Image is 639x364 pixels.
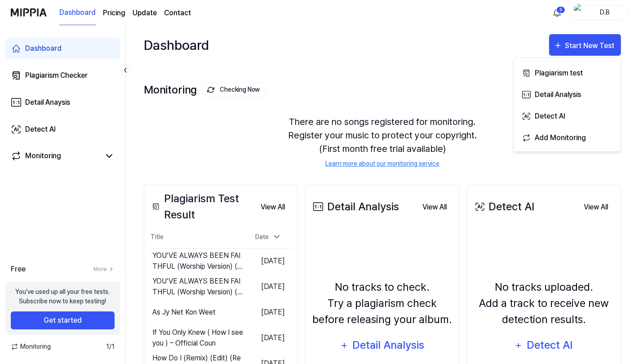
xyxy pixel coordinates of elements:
[25,43,62,54] div: Dashboard
[571,5,628,20] button: profileD.B
[535,89,613,100] div: Detail Analysis
[244,248,292,274] td: [DATE]
[25,151,61,161] div: Monitoring
[535,67,613,79] div: Plagiarism test
[11,311,115,329] button: Get started
[5,119,120,140] a: Detect AI
[550,5,564,20] button: 알림3
[11,264,26,275] span: Free
[150,191,253,223] div: Plagiarism Test Result
[577,198,615,216] button: View All
[11,151,100,161] a: Monitoring
[334,335,430,356] button: Detail Analysis
[59,0,96,25] a: Dashboard
[311,279,453,328] div: No tracks to check. Try a plagiarism check before releasing your album.
[552,7,563,18] img: 알림
[253,198,292,216] button: View All
[352,337,425,354] div: Detail Analysis
[144,34,209,56] div: Dashboard
[5,92,120,113] a: Detail Anaysis
[565,40,617,52] div: Start New Test
[473,279,615,328] div: No tracks uploaded. Add a track to receive new detection results.
[325,159,439,169] a: Learn more about our monitoring service
[587,7,622,17] div: D.B
[152,307,216,318] div: As Jy Net Kon Weet
[16,287,110,306] div: You’ve used up all your free tests. Subscribe now to keep testing!
[244,274,292,299] td: [DATE]
[144,82,267,98] div: Monitoring
[152,276,244,297] div: YOU’VE ALWAYS BEEN FAITHFUL (Worship Version) (Remix) (Instrumental) (2)
[311,199,399,215] div: Detail Analysis
[577,198,615,216] a: View All
[253,198,292,216] a: View All
[415,198,454,216] a: View All
[5,38,120,59] a: Dashboard
[133,8,157,18] a: Update
[152,327,244,349] div: If You Only Knew ( How I see you ) – Official Coun
[106,342,115,351] span: 1 / 1
[144,104,621,179] div: There are no songs registered for monitoring. Register your music to protect your copyright. (Fir...
[25,70,88,81] div: Plagiarism Checker
[556,6,565,13] div: 3
[5,65,120,86] a: Plagiarism Checker
[103,8,125,18] a: Pricing
[415,198,454,216] button: View All
[517,62,617,83] button: Plagiarism test
[152,250,244,272] div: YOU’VE ALWAYS BEEN FAITHFUL (Worship Version) (Remix) (5)
[535,132,613,143] div: Add Monitoring
[517,83,617,105] button: Detail Analysis
[164,8,191,18] a: Contact
[517,105,617,126] button: Detect AI
[93,265,115,273] a: More
[244,299,292,325] td: [DATE]
[535,110,613,122] div: Detect AI
[517,126,617,148] button: Add Monitoring
[252,230,285,244] div: Date
[150,226,244,248] th: Title
[526,337,574,354] div: Detect AI
[202,82,267,98] button: Checking Now
[509,335,579,356] button: Detect AI
[207,86,214,93] img: monitoring Icon
[549,34,621,56] button: Start New Test
[244,325,292,351] td: [DATE]
[473,199,535,215] div: Detect AI
[25,97,70,108] div: Detail Anaysis
[574,4,585,22] img: profile
[25,124,56,135] div: Detect AI
[11,342,51,351] span: Monitoring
